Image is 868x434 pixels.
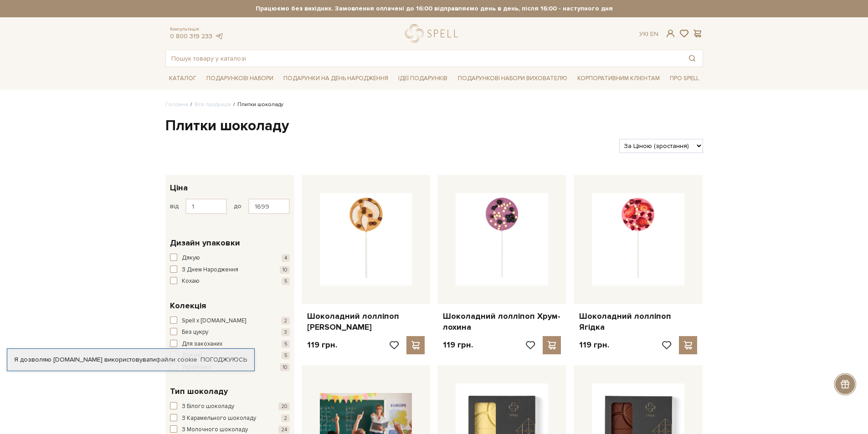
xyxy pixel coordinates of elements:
a: Шоколадний лолліпоп Хрум-лохина [443,311,561,332]
a: Каталог [165,71,200,86]
span: З Білого шоколаду [182,402,234,411]
span: Кохаю [182,277,200,286]
span: Без цукру [182,328,208,337]
a: Шоколадний лолліпоп Ягідка [579,311,697,332]
a: Подарункові набори вихователю [454,71,571,86]
a: Вся продукція [195,101,231,108]
span: 3 [281,328,290,336]
span: 20 [278,403,290,410]
input: Ціна [248,199,290,214]
p: 119 грн. [443,340,473,350]
div: Я дозволяю [DOMAIN_NAME] використовувати [7,356,254,364]
button: Пошук товару у каталозі [682,50,703,66]
span: Spell x [DOMAIN_NAME] [182,317,246,326]
a: Корпоративним клієнтам [574,71,663,86]
a: 0 800 319 233 [170,32,212,40]
a: Про Spell [666,71,703,86]
a: файли cookie [156,356,197,363]
a: Шоколадний лолліпоп [PERSON_NAME] [307,311,425,332]
strong: Працюємо без вихідних. Замовлення оплачені до 16:00 відправляємо день в день, після 16:00 - насту... [165,5,703,13]
a: logo [405,24,462,43]
span: до [234,202,241,210]
span: Дякую [182,254,200,263]
p: 119 грн. [579,340,609,350]
span: Ціна [170,182,188,194]
li: Плитки шоколаду [231,101,283,109]
span: 24 [278,426,290,434]
span: 10 [280,266,290,274]
span: 4 [282,254,290,262]
button: З Карамельного шоколаду 2 [170,414,290,423]
button: Spell x [DOMAIN_NAME] 2 [170,317,290,326]
a: Погоджуюсь [200,356,247,364]
a: Ідеї подарунків [395,71,451,86]
span: Дизайн упаковки [170,237,240,249]
input: Ціна [185,199,227,214]
button: З Білого шоколаду 20 [170,402,290,411]
span: 2 [281,414,290,422]
button: Для закоханих 5 [170,340,290,349]
span: Тип шоколаду [170,385,228,398]
h1: Плитки шоколаду [165,117,703,136]
span: 2 [281,317,290,325]
input: Пошук товару у каталозі [166,50,682,66]
button: Без цукру 3 [170,328,290,337]
span: Для закоханих [182,340,222,349]
p: 119 грн. [307,340,337,350]
span: 5 [282,352,290,359]
a: telegram [215,32,224,40]
a: Подарунки на День народження [280,71,392,86]
button: З Днем Народження 10 [170,266,290,275]
button: Дякую 4 [170,254,290,263]
a: Головна [165,101,188,108]
span: 5 [282,340,290,348]
span: З Днем Народження [182,266,238,275]
span: | [647,30,648,38]
span: 5 [282,277,290,285]
span: Консультація: [170,26,224,32]
div: Ук [639,30,658,38]
button: Кохаю 5 [170,277,290,286]
a: Подарункові набори [203,71,277,86]
a: En [650,30,658,38]
span: від [170,202,179,210]
span: Колекція [170,300,206,312]
span: З Карамельного шоколаду [182,414,256,423]
span: 10 [280,363,290,371]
